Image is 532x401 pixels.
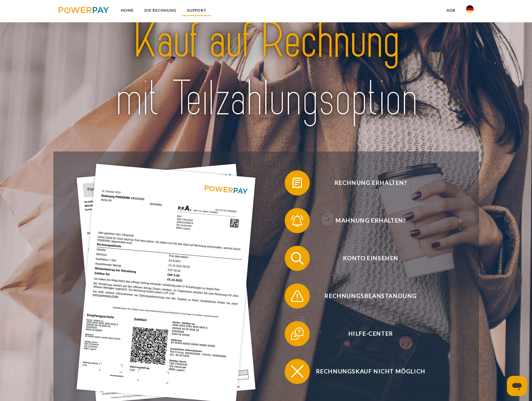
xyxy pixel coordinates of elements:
[285,246,448,271] button: Konto einsehen
[441,5,461,16] a: agb
[294,283,448,309] span: Rechnungsbeanstandung
[285,208,448,233] button: Mahnung erhalten?
[294,246,448,271] span: Konto einsehen
[289,288,305,304] img: qb_warning.svg
[294,170,448,195] span: Rechnung erhalten?
[79,9,453,131] img: title-powerpay_de.svg
[289,175,305,191] img: qb_bill.svg
[289,326,305,342] img: qb_help.svg
[294,359,448,384] span: Rechnungskauf nicht möglich
[507,376,527,396] iframe: Schaltfläche zum Öffnen des Messaging-Fensters
[294,208,448,233] span: Mahnung erhalten?
[285,283,448,309] button: Rechnungsbeanstandung
[285,170,448,195] button: Rechnung erhalten?
[289,364,305,379] img: qb_close.svg
[182,5,212,16] a: SUPPORT
[59,7,109,13] img: logo-powerpay.svg
[289,213,305,228] img: qb_bell.svg
[466,5,474,13] img: de
[139,5,182,16] a: DIE RECHNUNG
[285,359,448,384] button: Rechnungskauf nicht möglich
[285,321,448,346] button: Hilfe-Center
[116,5,139,16] a: Home
[294,321,448,346] span: Hilfe-Center
[289,250,305,266] img: qb_search.svg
